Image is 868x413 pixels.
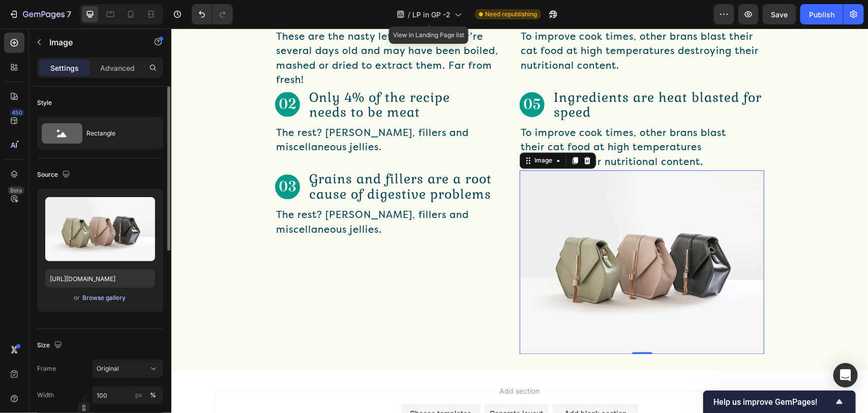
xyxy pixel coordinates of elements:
[408,9,410,20] span: /
[92,360,163,378] button: Original
[45,197,155,261] img: preview-image
[86,122,148,145] div: Rectangle
[171,29,868,413] iframe: Design area
[100,63,135,73] p: Advanced
[37,98,52,107] div: Style
[104,146,129,171] img: gempages_582624436331479665-48c78b4f-1d92-48fd-84e5-44526e479f69.svg
[135,391,142,400] div: px
[8,186,24,195] div: Beta
[105,180,306,209] p: The rest? [PERSON_NAME], fillers and miscellaneous jellies.
[393,379,455,390] div: Add blank section
[49,36,136,48] p: Image
[800,4,843,24] button: Publish
[83,293,126,302] div: Browse gallery
[809,9,834,20] div: Publish
[67,8,71,20] p: 7
[37,339,64,352] div: Size
[349,98,576,142] p: To improve cook times, other brans blast their cat food at high temperatures destroying their nut...
[382,61,592,92] p: Ingredients are heat blasted for speed
[50,63,79,73] p: Settings
[37,391,54,400] label: Width
[138,143,347,174] p: Grains and fillers are a root cause of digestive problems
[361,128,383,137] div: Image
[348,64,373,89] img: gempages_582624436331479665-98fc2148-598d-4037-a75c-c3dfb4c8b85e.svg
[10,108,24,117] div: 450
[92,386,163,404] input: px%
[763,4,796,24] button: Save
[348,142,593,326] img: image_demo.jpg
[771,10,788,19] span: Save
[147,389,159,401] button: px
[82,293,127,303] button: Browse gallery
[713,397,833,407] span: Help us improve GemPages!
[412,9,451,20] span: LP in GP -2
[485,10,537,19] span: Need republishing
[150,391,156,400] div: %
[97,364,119,373] span: Original
[324,357,373,368] span: Add section
[37,364,56,373] label: Frame
[192,4,233,24] div: Undo/Redo
[833,363,858,388] div: Open Intercom Messenger
[37,168,72,182] div: Source
[74,292,80,304] span: or
[4,4,76,24] button: 7
[45,269,155,288] input: https://example.com/image.jpg
[319,379,372,390] div: Generate layout
[239,379,301,390] div: Choose templates
[133,389,145,401] button: %
[713,396,846,408] button: Show survey - Help us improve GemPages!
